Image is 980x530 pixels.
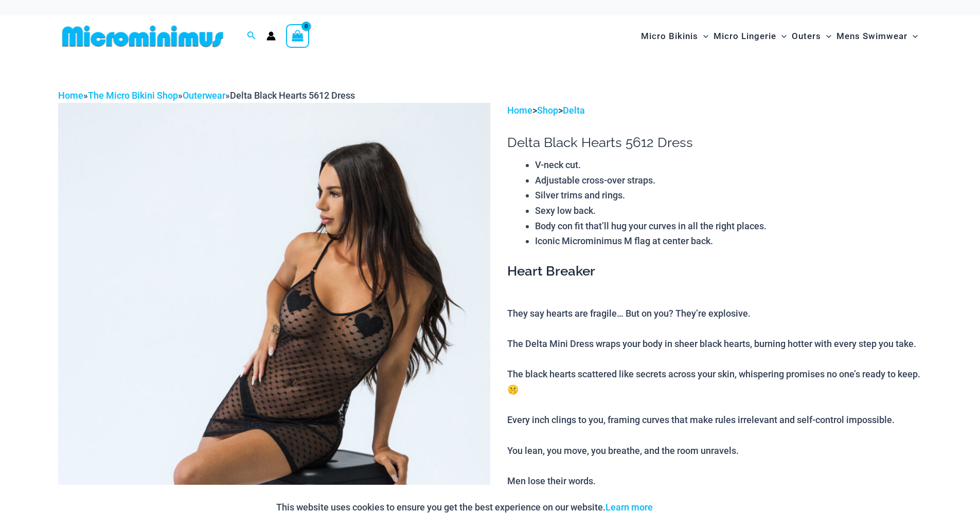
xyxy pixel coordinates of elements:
p: > > [507,103,922,118]
span: Micro Lingerie [714,23,776,49]
h3: Heart Breaker [507,263,922,280]
li: Iconic Microminimus M flag at center back. [535,233,922,249]
span: Menu Toggle [698,23,708,49]
a: Home [507,105,532,116]
h1: Delta Black Hearts 5612 Dress [507,135,922,151]
li: V-neck cut. [535,157,922,173]
span: Delta Black Hearts 5612 Dress [230,90,355,101]
a: Mens SwimwearMenu ToggleMenu Toggle [834,21,920,52]
a: Home [58,90,83,101]
button: Accept [661,495,704,520]
a: Account icon link [266,31,276,41]
span: Mens Swimwear [836,23,907,49]
li: Sexy low back. [535,203,922,218]
span: Outers [792,23,821,49]
a: Search icon link [247,30,256,43]
nav: Site Navigation [637,19,922,53]
a: OutersMenu ToggleMenu Toggle [789,21,834,52]
a: Delta [563,105,585,116]
a: The Micro Bikini Shop [88,90,178,101]
a: Micro LingerieMenu ToggleMenu Toggle [711,21,789,52]
span: Menu Toggle [907,23,918,49]
a: Learn more [605,502,653,513]
li: Adjustable cross-over straps. [535,173,922,188]
span: Micro Bikinis [641,23,698,49]
li: Body con fit that’ll hug your curves in all the right places. [535,218,922,234]
span: Menu Toggle [776,23,787,49]
a: Outerwear [183,90,225,101]
a: View Shopping Cart, empty [286,24,310,48]
p: This website uses cookies to ensure you get the best experience on our website. [276,500,653,515]
img: MM SHOP LOGO FLAT [58,25,227,48]
a: Shop [537,105,558,116]
li: Silver trims and rings. [535,188,922,203]
span: Menu Toggle [821,23,831,49]
a: Micro BikinisMenu ToggleMenu Toggle [638,21,711,52]
span: » » » [58,90,355,101]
